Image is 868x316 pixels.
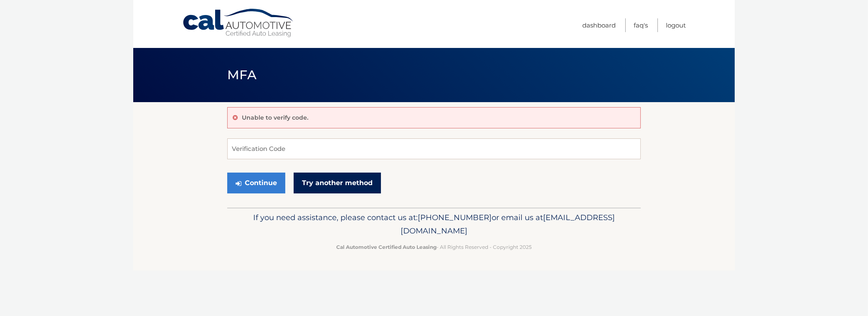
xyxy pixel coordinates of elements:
strong: Cal Automotive Certified Auto Leasing [336,244,437,250]
button: Continue [227,173,285,193]
p: Unable to verify code. [242,114,308,121]
a: FAQ's [634,18,648,32]
input: Verification Code [227,138,641,159]
a: Cal Automotive [182,8,295,38]
a: Dashboard [582,18,616,32]
p: If you need assistance, please contact us at: or email us at [233,211,635,238]
a: Try another method [294,173,381,193]
span: [EMAIL_ADDRESS][DOMAIN_NAME] [401,213,615,236]
a: Logout [666,18,686,32]
p: - All Rights Reserved - Copyright 2025 [233,243,635,251]
span: MFA [227,67,256,83]
span: [PHONE_NUMBER] [418,213,492,222]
